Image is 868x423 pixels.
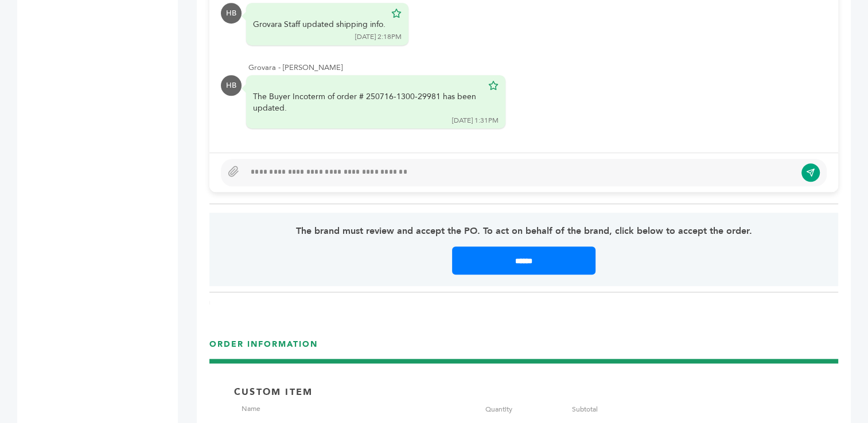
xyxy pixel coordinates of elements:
div: [DATE] 2:18PM [355,32,402,42]
div: Grovara - [PERSON_NAME] [248,62,827,73]
h3: ORDER INFORMATION [209,339,838,359]
div: HB [221,75,242,96]
div: Subtotal [572,404,651,414]
div: Quantity [485,404,564,414]
p: Custom Item [234,386,313,398]
p: The brand must review and accept the PO. To act on behalf of the brand, click below to accept the... [235,224,813,238]
div: Name [242,404,477,414]
div: The Buyer Incoterm of order # 250716-1300-29981 has been updated. [253,91,482,113]
div: HB [221,3,242,23]
div: [DATE] 1:31PM [452,116,499,126]
div: Grovara Staff updated shipping info. [253,19,386,30]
